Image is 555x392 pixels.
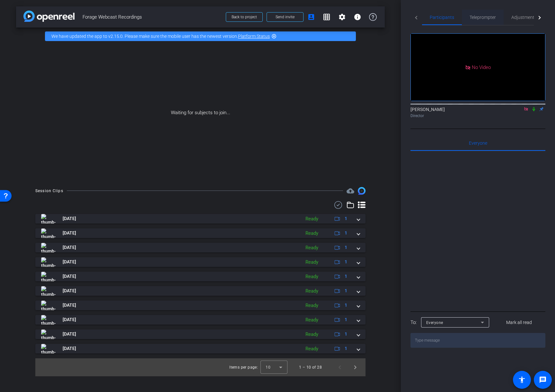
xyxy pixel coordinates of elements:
[302,331,322,338] div: Ready
[35,214,366,224] mat-expansion-panel-header: thumb-nail[DATE]Ready1
[41,228,56,238] img: thumb-nail
[302,259,322,266] div: Ready
[35,188,63,194] div: Session Clips
[35,286,366,296] mat-expansion-panel-header: thumb-nail[DATE]Ready1
[41,301,56,310] img: thumb-nail
[16,45,385,181] div: Waiting for subjects to join...
[345,230,347,236] span: 1
[35,329,366,339] mat-expansion-panel-header: thumb-nail[DATE]Ready1
[41,329,56,339] img: thumb-nail
[35,257,366,267] mat-expansion-panel-header: thumb-nail[DATE]Ready1
[348,360,363,375] button: Next page
[35,301,366,310] mat-expansion-panel-header: thumb-nail[DATE]Ready1
[232,15,257,19] span: Back to project
[41,286,56,296] img: thumb-nail
[410,113,545,119] div: Director
[307,13,315,21] mat-icon: account_box
[35,344,366,354] mat-expansion-panel-header: thumb-nail[DATE]Ready1
[41,243,56,252] img: thumb-nail
[41,315,56,325] img: thumb-nail
[63,331,76,337] span: [DATE]
[63,230,76,236] span: [DATE]
[347,187,354,195] mat-icon: cloud_upload
[238,34,270,39] a: Platform Status
[338,13,346,21] mat-icon: settings
[470,15,496,20] span: Teleprompter
[229,364,258,371] div: Items per page:
[302,302,322,309] div: Ready
[345,345,347,352] span: 1
[506,319,532,326] span: Mark all read
[35,272,366,281] mat-expansion-panel-header: thumb-nail[DATE]Ready1
[226,12,263,22] button: Back to project
[41,257,56,267] img: thumb-nail
[345,259,347,265] span: 1
[302,287,322,295] div: Ready
[302,273,322,280] div: Ready
[469,141,487,145] span: Everyone
[63,316,76,323] span: [DATE]
[518,376,526,384] mat-icon: accessibility
[271,34,277,39] mat-icon: highlight_off
[302,316,322,324] div: Ready
[35,315,366,325] mat-expansion-panel-header: thumb-nail[DATE]Ready1
[472,64,491,70] span: No Video
[410,319,417,326] div: To:
[410,106,545,119] div: [PERSON_NAME]
[430,15,454,20] span: Participants
[41,344,56,354] img: thumb-nail
[35,228,366,238] mat-expansion-panel-header: thumb-nail[DATE]Ready1
[299,364,322,371] div: 1 – 10 of 28
[511,15,537,20] span: Adjustments
[267,12,304,22] button: Send invite
[323,13,330,21] mat-icon: grid_on
[41,272,56,281] img: thumb-nail
[63,259,76,265] span: [DATE]
[63,345,76,352] span: [DATE]
[493,317,546,328] button: Mark all read
[426,320,443,325] span: Everyone
[302,244,322,251] div: Ready
[63,273,76,280] span: [DATE]
[41,214,56,224] img: thumb-nail
[345,244,347,251] span: 1
[63,302,76,309] span: [DATE]
[23,11,75,22] img: app-logo
[345,331,347,337] span: 1
[345,273,347,280] span: 1
[358,187,366,195] img: Session clips
[63,287,76,294] span: [DATE]
[302,230,322,237] div: Ready
[345,316,347,323] span: 1
[83,11,222,23] span: Forage Webcast Recordings
[345,302,347,309] span: 1
[345,215,347,222] span: 1
[332,360,348,375] button: Previous page
[302,345,322,353] div: Ready
[302,215,322,223] div: Ready
[354,13,361,21] mat-icon: info
[63,244,76,251] span: [DATE]
[539,376,547,384] mat-icon: message
[35,243,366,252] mat-expansion-panel-header: thumb-nail[DATE]Ready1
[45,31,356,41] div: We have updated the app to v2.15.0. Please make sure the mobile user has the newest version.
[63,215,76,222] span: [DATE]
[276,14,295,20] span: Send invite
[345,287,347,294] span: 1
[347,187,354,195] span: Destinations for your clips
